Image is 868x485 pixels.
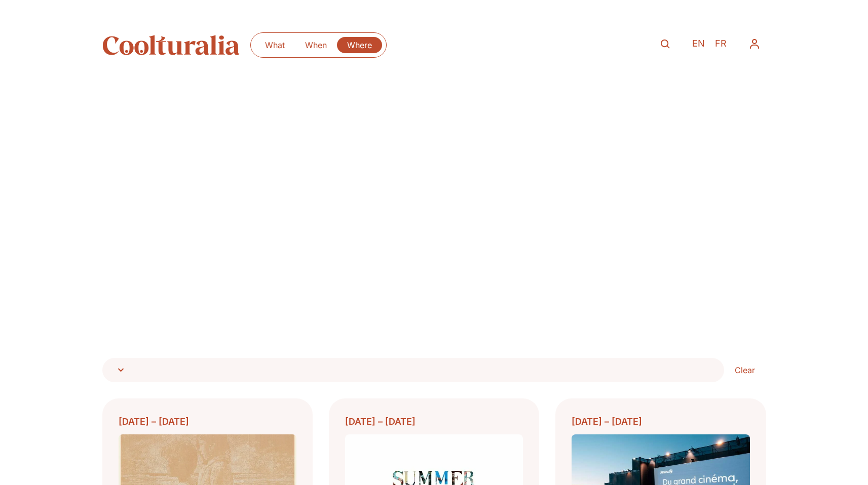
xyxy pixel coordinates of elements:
[715,38,727,49] span: FR
[572,415,749,428] div: [DATE] – [DATE]
[337,37,382,53] a: Where
[295,37,337,53] a: When
[119,415,296,428] div: [DATE] – [DATE]
[743,32,766,56] nav: Menu
[692,38,705,49] span: EN
[735,364,755,376] span: Clear
[724,358,766,382] a: Clear
[255,37,382,53] nav: Menu
[710,36,732,51] a: FR
[345,415,523,428] div: [DATE] – [DATE]
[743,32,766,56] button: Menu Toggle
[687,36,710,51] a: EN
[255,37,295,53] a: What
